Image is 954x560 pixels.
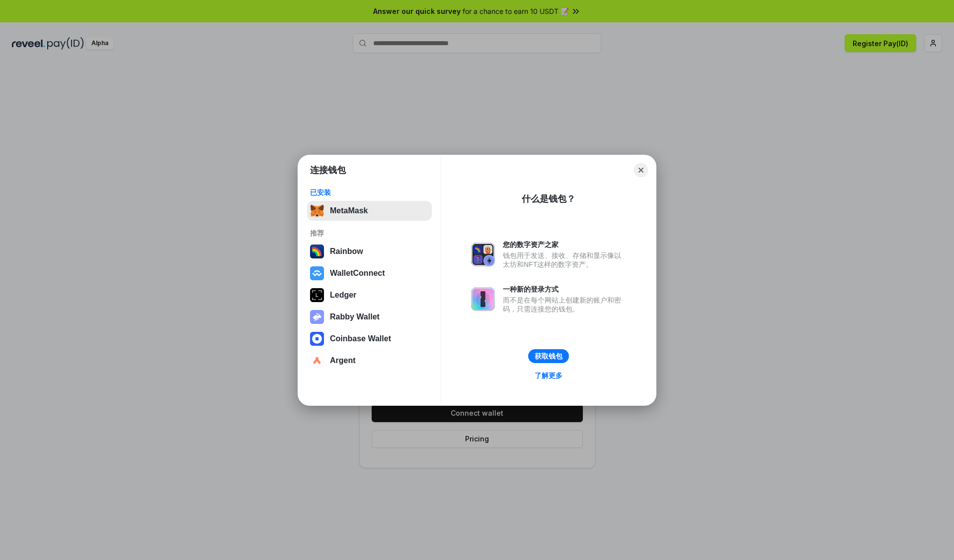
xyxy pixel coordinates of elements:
[307,263,432,283] button: WalletConnect
[528,349,569,363] button: 获取钱包
[310,164,346,176] h1: 连接钱包
[310,310,324,324] img: svg+xml,%3Csvg%20xmlns%3D%22http%3A%2F%2Fwww.w3.org%2F2000%2Fsvg%22%20fill%3D%22none%22%20viewBox...
[503,285,626,294] div: 一种新的登录方式
[471,243,495,266] img: svg+xml,%3Csvg%20xmlns%3D%22http%3A%2F%2Fwww.w3.org%2F2000%2Fsvg%22%20fill%3D%22none%22%20viewBox...
[310,204,324,218] img: svg+xml,%3Csvg%20fill%3D%22none%22%20height%3D%2233%22%20viewBox%3D%220%200%2035%2033%22%20width%...
[330,206,368,215] div: MetaMask
[522,193,575,205] div: 什么是钱包？
[307,329,432,349] button: Coinbase Wallet
[310,332,324,346] img: svg+xml,%3Csvg%20width%3D%2228%22%20height%3D%2228%22%20viewBox%3D%220%200%2028%2028%22%20fill%3D...
[330,269,385,278] div: WalletConnect
[310,288,324,302] img: svg+xml,%3Csvg%20xmlns%3D%22http%3A%2F%2Fwww.w3.org%2F2000%2Fsvg%22%20width%3D%2228%22%20height%3...
[503,296,626,313] div: 而不是在每个网站上创建新的账户和密码，只需连接您的钱包。
[330,312,380,321] div: Rabby Wallet
[503,240,626,249] div: 您的数字资产之家
[310,266,324,280] img: svg+xml,%3Csvg%20width%3D%2228%22%20height%3D%2228%22%20viewBox%3D%220%200%2028%2028%22%20fill%3D...
[330,356,356,365] div: Argent
[471,287,495,311] img: svg+xml,%3Csvg%20xmlns%3D%22http%3A%2F%2Fwww.w3.org%2F2000%2Fsvg%22%20fill%3D%22none%22%20viewBox...
[503,251,626,269] div: 钱包用于发送、接收、存储和显示像以太坊和NFT这样的数字资产。
[310,229,429,238] div: 推荐
[307,351,432,371] button: Argent
[307,201,432,221] button: MetaMask
[535,371,562,380] div: 了解更多
[307,242,432,261] button: Rainbow
[307,307,432,327] button: Rabby Wallet
[535,352,562,361] div: 获取钱包
[307,285,432,305] button: Ledger
[310,188,429,197] div: 已安装
[529,369,568,382] a: 了解更多
[634,163,648,177] button: Close
[310,245,324,258] img: svg+xml,%3Csvg%20width%3D%22120%22%20height%3D%22120%22%20viewBox%3D%220%200%20120%20120%22%20fil...
[310,354,324,368] img: svg+xml,%3Csvg%20width%3D%2228%22%20height%3D%2228%22%20viewBox%3D%220%200%2028%2028%22%20fill%3D...
[330,291,356,300] div: Ledger
[330,247,363,256] div: Rainbow
[330,334,391,343] div: Coinbase Wallet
